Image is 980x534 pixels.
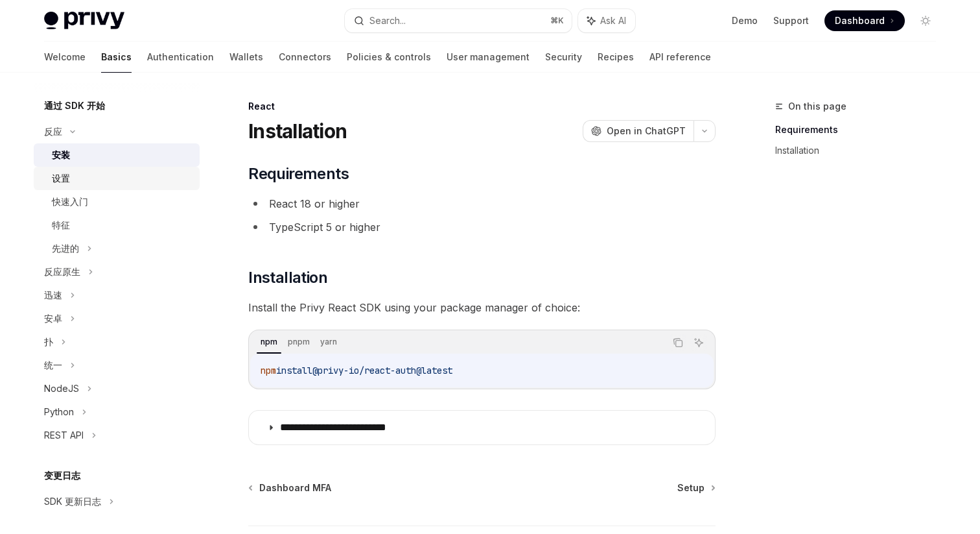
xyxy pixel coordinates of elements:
a: Recipes [598,42,634,73]
button: Ask AI [578,9,635,32]
font: REST API [44,430,84,441]
font: SDK 更新日志 [44,496,101,507]
font: 反应原生 [44,266,80,277]
a: Security [545,42,582,73]
span: Requirements [248,164,349,184]
font: 通过 SDK 开始 [44,100,105,111]
span: npm [261,365,276,376]
div: React [248,100,716,113]
font: 特征 [52,219,70,230]
font: 统一 [44,359,62,370]
a: Connectors [279,42,331,73]
font: 迅速 [44,289,62,300]
span: Dashboard MFA [259,481,331,494]
span: Open in ChatGPT [607,125,686,138]
a: 设置 [34,167,200,190]
a: Policies & controls [347,42,431,73]
li: TypeScript 5 or higher [248,218,716,236]
a: Dashboard MFA [250,481,331,494]
button: Copy the contents from the code block [670,334,686,351]
font: NodeJS [44,383,79,394]
font: 安卓 [44,313,62,324]
img: light logo [44,12,124,30]
font: 反应 [44,126,62,137]
a: Authentication [147,42,214,73]
font: 先进的 [52,243,79,254]
div: pnpm [284,334,314,350]
a: Setup [677,481,714,494]
a: Requirements [775,119,946,140]
a: User management [447,42,530,73]
font: 变更日志 [44,470,80,481]
span: Dashboard [835,14,885,27]
div: npm [257,334,281,350]
a: API reference [649,42,711,73]
a: 快速入门 [34,190,200,213]
a: Welcome [44,42,86,73]
a: 特征 [34,213,200,237]
a: Demo [732,14,758,27]
button: Toggle dark mode [915,10,936,31]
div: Search... [369,13,406,29]
a: Support [773,14,809,27]
font: 安装 [52,149,70,160]
button: Search...⌘K [345,9,572,32]
span: On this page [788,99,846,114]
div: yarn [316,334,341,350]
li: React 18 or higher [248,195,716,213]
button: Open in ChatGPT [583,120,694,142]
a: 安装 [34,143,200,167]
a: Basics [101,42,132,73]
span: ⌘ K [550,16,564,26]
span: install [276,365,312,376]
font: 扑 [44,336,53,347]
a: Dashboard [824,10,905,31]
span: Ask AI [600,14,626,27]
span: Setup [677,481,705,494]
span: Installation [248,267,327,288]
a: Installation [775,140,946,161]
button: Ask AI [690,334,707,351]
font: Python [44,406,74,417]
h1: Installation [248,119,347,143]
a: Wallets [229,42,263,73]
font: 设置 [52,173,70,184]
span: @privy-io/react-auth@latest [312,365,452,376]
font: 快速入门 [52,196,88,207]
span: Install the Privy React SDK using your package manager of choice: [248,298,716,317]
